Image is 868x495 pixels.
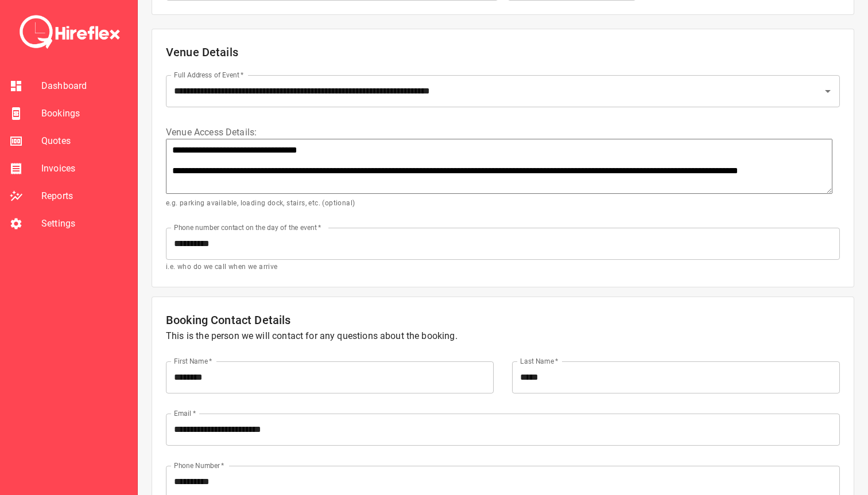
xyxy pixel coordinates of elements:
[41,107,128,120] span: Bookings
[166,43,840,61] h2: Venue Details
[166,262,840,273] p: i.e. who do we call when we arrive
[41,79,128,93] span: Dashboard
[174,461,224,470] label: Phone Number
[820,83,836,99] button: Open
[166,126,840,139] label: Venue Access Details :
[41,162,128,176] span: Invoices
[174,223,321,232] label: Phone number contact on the day of the event
[166,329,840,343] p: This is the person we will contact for any questions about the booking.
[41,217,128,231] span: Settings
[41,134,128,148] span: Quotes
[166,198,840,209] p: e.g. parking available, loading dock, stairs, etc. (optional)
[174,70,244,80] label: Full Address of Event
[166,311,840,329] h2: Booking Contact Details
[41,189,128,203] span: Reports
[520,356,559,366] label: Last Name
[174,356,212,366] label: First Name
[174,408,196,418] label: Email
